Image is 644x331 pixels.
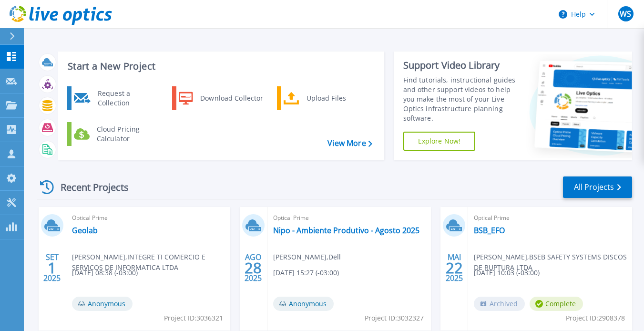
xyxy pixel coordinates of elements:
a: Explore Now! [403,132,476,151]
span: Anonymous [72,297,133,311]
div: Support Video Library [403,59,522,72]
span: [PERSON_NAME] , BSEB SAFETY SYSTEMS DISCOS DE RUPTURA LTDA [474,252,632,273]
span: Project ID: 2908378 [566,313,625,323]
a: Request a Collection [67,86,165,110]
span: Optical Prime [72,213,225,223]
a: Upload Files [277,86,375,110]
span: [DATE] 08:38 (-03:00) [72,268,138,278]
span: 28 [245,264,262,272]
div: Find tutorials, instructional guides and other support videos to help you make the most of your L... [403,75,522,123]
span: [DATE] 10:03 (-03:00) [474,268,540,278]
a: BSB_EFO [474,226,505,235]
div: Cloud Pricing Calculator [92,124,163,144]
div: SET 2025 [43,250,61,285]
span: WS [620,10,631,18]
span: [PERSON_NAME] , Dell [273,252,341,262]
span: Anonymous [273,297,334,311]
h3: Start a New Project [68,61,372,72]
span: Archived [474,297,525,311]
a: Geolab [72,226,98,235]
span: Optical Prime [273,213,426,223]
span: 22 [446,264,463,272]
a: Nipo - Ambiente Produtivo - Agosto 2025 [273,226,419,235]
div: Recent Projects [37,176,142,199]
div: Request a Collection [93,89,163,108]
a: All Projects [563,176,632,198]
span: Complete [530,297,583,311]
a: Download Collector [172,86,270,110]
div: Upload Files [302,89,372,108]
a: View More [327,139,372,148]
div: Download Collector [195,89,267,108]
span: 1 [48,264,56,272]
div: AGO 2025 [244,250,262,285]
span: Project ID: 3036321 [164,313,223,323]
a: Cloud Pricing Calculator [67,122,165,146]
span: Optical Prime [474,213,626,223]
span: [DATE] 15:27 (-03:00) [273,268,339,278]
span: Project ID: 3032327 [365,313,424,323]
span: [PERSON_NAME] , INTEGRE TI COMERCIO E SERVICOS DE INFORMATICA LTDA [72,252,230,273]
div: MAI 2025 [445,250,463,285]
